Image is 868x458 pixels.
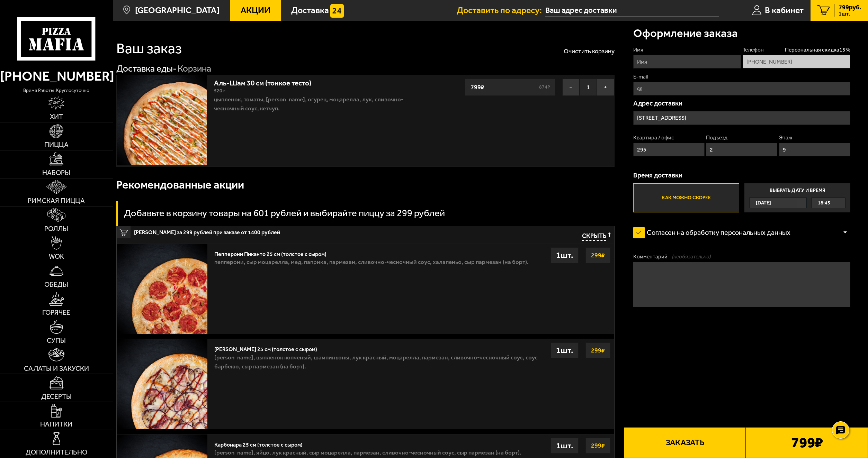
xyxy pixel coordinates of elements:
[633,100,850,107] p: Адрес доставки
[214,257,529,270] p: пепперони, сыр Моцарелла, мед, паприка, пармезан, сливочно-чесночный соус, халапеньо, сыр пармеза...
[672,253,711,260] span: (необязательно)
[44,281,68,288] span: Обеды
[765,6,804,15] span: В кабинет
[44,226,68,232] span: Роллы
[545,4,719,17] span: Ленинградская область, Всеволожский район, Мурино, Воронцовский бульвар, 14к3
[124,208,445,218] h3: Добавьте в корзину товары на 601 рублей и выбирайте пиццу за 299 рублей
[42,170,70,176] span: Наборы
[24,365,89,372] span: Салаты и закуски
[818,198,830,208] span: 18:45
[756,198,771,208] span: [DATE]
[117,339,614,429] a: [PERSON_NAME] 25 см (толстое с сыром)[PERSON_NAME], цыпленок копченый, шампиньоны, лук красный, м...
[562,79,580,96] button: −
[41,393,72,400] span: Десерты
[50,113,63,120] span: Хит
[116,179,244,191] h3: Рекомендованные акции
[633,46,741,54] label: Имя
[597,79,614,96] button: +
[744,183,850,212] label: Выбрать дату и время
[633,55,741,68] input: Имя
[551,438,579,454] div: 1 шт.
[633,253,850,260] label: Комментарий
[214,76,320,87] a: Аль-Шам 30 см (тонкое тесто)
[633,28,738,39] h3: Оформление заказа
[633,223,799,241] label: Согласен на обработку персональных данных
[633,172,850,179] p: Время доставки
[580,79,597,96] span: 1
[551,247,579,263] div: 1 шт.
[538,85,552,90] s: 874 ₽
[633,134,705,141] label: Квартира / офис
[291,6,329,15] span: Доставка
[779,134,850,141] label: Этаж
[743,55,850,68] input: +7 (
[457,6,545,15] span: Доставить по адресу:
[135,6,220,15] span: [GEOGRAPHIC_DATA]
[44,141,69,148] span: Пицца
[26,449,87,456] span: Дополнительно
[40,421,72,428] span: Напитки
[633,183,739,212] label: Как можно скорее
[589,439,607,452] strong: 299 ₽
[791,436,823,450] b: 799 ₽
[178,63,211,75] div: Корзина
[582,232,606,241] span: Скрыть
[839,11,861,17] span: 1 шт.
[469,81,486,94] strong: 799 ₽
[214,247,529,257] div: Пепперони Пиканто 25 см (толстое с сыром)
[706,134,777,141] label: Подъезд
[47,337,66,344] span: Супы
[582,232,611,241] button: Скрыть
[116,63,177,74] a: Доставка еды-
[214,342,542,352] div: [PERSON_NAME] 25 см (толстое с сыром)
[589,249,607,262] strong: 299 ₽
[551,342,579,358] div: 1 шт.
[214,88,225,94] span: 520 г
[28,198,85,204] span: Римская пицца
[117,244,614,334] a: Пепперони Пиканто 25 см (толстое с сыром)пепперони, сыр Моцарелла, мед, паприка, пармезан, сливоч...
[624,427,746,458] button: Заказать
[785,46,850,54] span: Персональная скидка 15 %
[42,309,70,316] span: Горячее
[743,46,850,54] label: Телефон
[330,4,344,18] img: 15daf4d41897b9f0e9f617042186c801.svg
[241,6,270,15] span: Акции
[214,353,542,374] p: [PERSON_NAME], цыпленок копченый, шампиньоны, лук красный, моцарелла, пармезан, сливочно-чесночны...
[633,73,850,81] label: E-mail
[214,438,521,448] div: Карбонара 25 см (толстое с сыром)
[633,82,850,95] input: @
[49,253,64,260] span: WOK
[545,4,719,17] input: Ваш адрес доставки
[134,226,432,235] span: [PERSON_NAME] за 299 рублей при заказе от 1400 рублей
[839,4,861,10] span: 799 руб.
[116,42,182,56] h1: Ваш заказ
[564,48,615,54] button: Очистить корзину
[589,344,607,357] strong: 299 ₽
[214,95,430,113] p: цыпленок, томаты, [PERSON_NAME], огурец, моцарелла, лук, сливочно-чесночный соус, кетчуп.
